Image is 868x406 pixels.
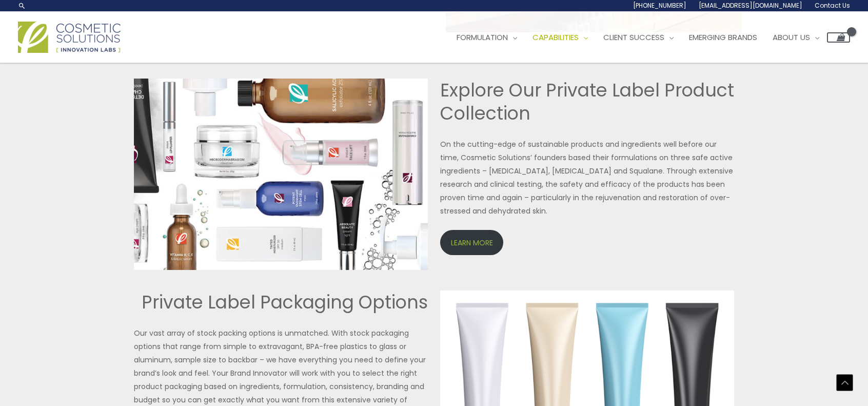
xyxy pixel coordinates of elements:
a: LEARN MORE [440,230,503,255]
a: Client Success [596,22,681,53]
a: View Shopping Cart, empty [827,32,850,43]
a: About Us [765,22,827,53]
span: Client Success [603,32,664,43]
p: On the cutting-edge of sustainable products and ingredients well before our time, Cosmetic Soluti... [440,138,734,218]
span: Formulation [457,32,508,43]
span: [EMAIL_ADDRESS][DOMAIN_NAME] [699,1,802,10]
span: Capabilities [532,32,579,43]
img: Private Label Product Collection Image featuring an assortment of products [134,79,428,270]
a: Formulation [449,22,525,53]
img: Cosmetic Solutions Logo [18,22,121,53]
span: About Us [773,32,810,43]
span: [PHONE_NUMBER] [633,1,686,10]
nav: Site Navigation [441,22,850,53]
h2: Explore Our Private Label Product Collection [440,79,734,125]
a: Emerging Brands [681,22,765,53]
a: Capabilities [525,22,596,53]
h2: Private Label Packaging Options [134,291,428,314]
a: Search icon link [18,2,26,10]
span: Emerging Brands [689,32,757,43]
span: Contact Us [815,1,850,10]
